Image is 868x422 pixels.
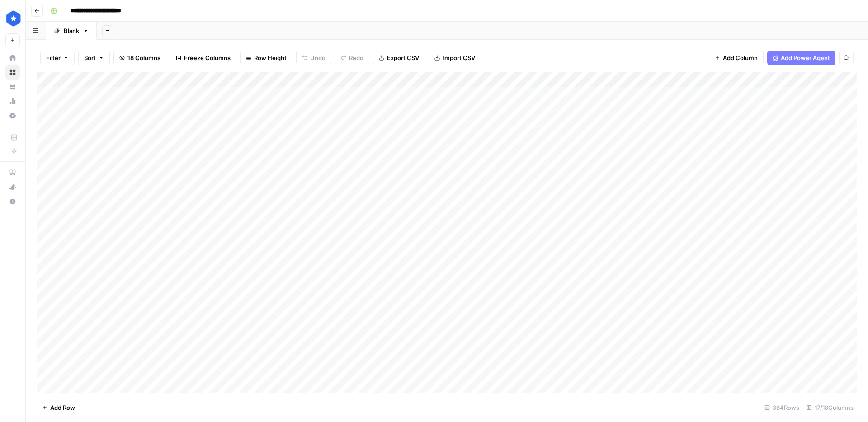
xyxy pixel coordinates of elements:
[723,53,758,62] span: Add Column
[5,65,20,80] a: Browse
[5,10,22,27] img: ConsumerAffairs Logo
[5,165,20,180] a: AirOps Academy
[429,51,481,65] button: Import CSV
[387,53,419,62] span: Export CSV
[5,51,20,65] a: Home
[767,51,835,65] button: Add Power Agent
[373,51,425,65] button: Export CSV
[78,51,110,65] button: Sort
[113,51,166,65] button: 18 Columns
[803,400,857,415] div: 17/18 Columns
[40,51,75,65] button: Filter
[310,53,325,62] span: Undo
[46,22,97,40] a: Blank
[254,53,287,62] span: Row Height
[761,400,803,415] div: 364 Rows
[5,80,20,94] a: Your Data
[46,53,61,62] span: Filter
[443,53,475,62] span: Import CSV
[37,400,80,415] button: Add Row
[5,7,20,30] button: Workspace: ConsumerAffairs
[184,53,231,62] span: Freeze Columns
[240,51,292,65] button: Row Height
[64,26,79,35] div: Blank
[6,180,19,194] div: What's new?
[170,51,236,65] button: Freeze Columns
[84,53,96,62] span: Sort
[335,51,369,65] button: Redo
[709,51,764,65] button: Add Column
[5,108,20,123] a: Settings
[5,180,20,194] button: What's new?
[50,403,75,412] span: Add Row
[296,51,331,65] button: Undo
[349,53,363,62] span: Redo
[127,53,160,62] span: 18 Columns
[5,194,20,209] button: Help + Support
[5,94,20,108] a: Usage
[781,53,830,62] span: Add Power Agent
